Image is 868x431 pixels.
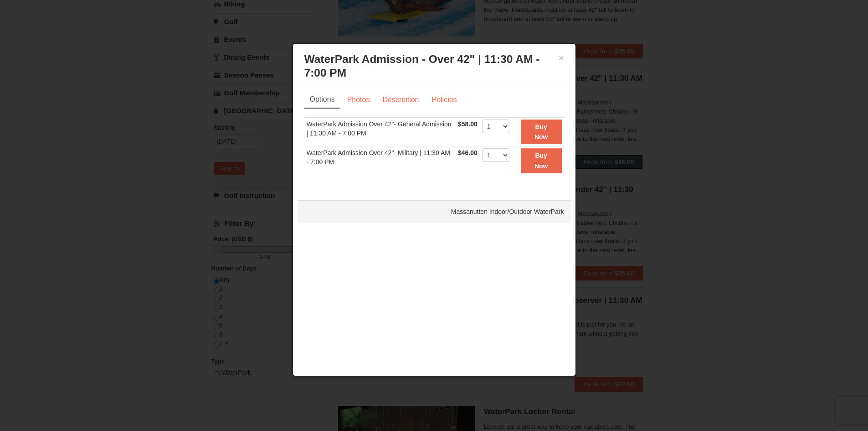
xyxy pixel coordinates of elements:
[298,200,571,223] div: Massanutten Indoor/Outdoor WaterPark
[304,52,564,80] h3: WaterPark Admission - Over 42" | 11:30 AM - 7:00 PM
[521,119,562,145] button: Buy Now
[304,146,456,175] td: WaterPark Admission Over 42"- Military | 11:30 AM - 7:00 PM
[426,91,462,109] a: Policies
[458,149,478,156] span: $46.00
[376,91,425,109] a: Description
[458,120,478,128] span: $58.00
[521,148,562,173] button: Buy Now
[534,123,548,140] strong: Buy Now
[304,91,340,109] a: Options
[534,152,548,169] strong: Buy Now
[304,117,456,146] td: WaterPark Admission Over 42"- General Admission | 11:30 AM - 7:00 PM
[341,91,376,109] a: Photos
[559,53,564,62] button: ×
